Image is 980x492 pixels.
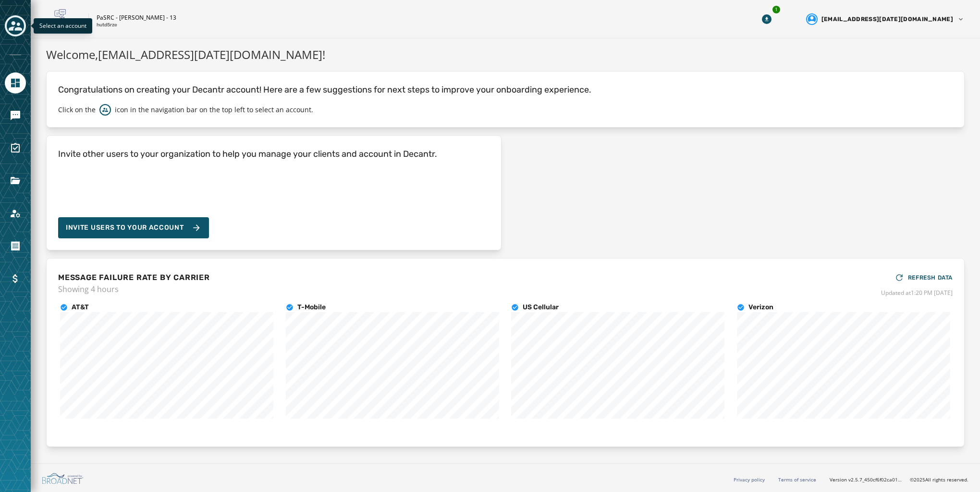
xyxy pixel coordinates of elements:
a: Navigate to Billing [5,268,26,289]
h1: Welcome, [EMAIL_ADDRESS][DATE][DOMAIN_NAME] ! [46,46,965,63]
button: User settings [802,10,968,29]
p: Click on the [58,105,96,115]
p: PaSRC - [PERSON_NAME] - 13 [97,14,176,22]
span: REFRESH DATA [908,274,953,281]
span: Version [830,476,902,483]
span: Showing 4 hours [58,283,210,295]
button: REFRESH DATA [894,270,953,285]
p: hutd5rze [97,22,117,29]
button: Download Menu [758,11,775,28]
h4: Invite other users to your organization to help you manage your clients and account in Decantr. [58,147,437,161]
button: Invite Users to your account [58,217,209,238]
h4: AT&T [72,303,89,312]
span: Select an account [39,22,86,30]
h4: Verizon [748,303,773,312]
a: Navigate to Messaging [5,105,26,126]
h4: US Cellular [523,303,559,312]
h4: T-Mobile [297,303,326,312]
a: Terms of service [778,476,816,483]
p: Congratulations on creating your Decantr account! Here are a few suggestions for next steps to im... [58,83,953,96]
a: Navigate to Files [5,170,26,191]
span: [EMAIL_ADDRESS][DATE][DOMAIN_NAME] [821,15,953,23]
div: 1 [772,5,781,14]
span: Invite Users to your account [66,223,184,233]
button: Toggle account select drawer [5,15,26,36]
a: Navigate to Home [5,72,26,94]
span: Updated at 1:20 PM [DATE] [881,289,953,297]
span: © 2025 All rights reserved. [910,476,968,483]
span: v2.5.7_450cf6f02ca01d91e0dd0016ee612a244a52abf3 [848,476,902,483]
p: icon in the navigation bar on the top left to select an account. [115,105,313,115]
h4: MESSAGE FAILURE RATE BY CARRIER [58,272,210,283]
a: Navigate to Orders [5,235,26,257]
a: Navigate to Surveys [5,138,26,159]
a: Privacy policy [734,476,765,483]
a: Navigate to Account [5,203,26,224]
